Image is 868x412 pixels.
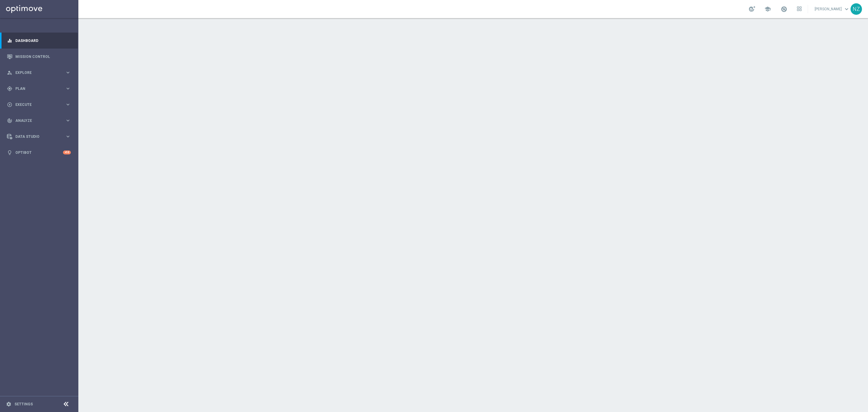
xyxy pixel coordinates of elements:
i: settings [6,401,11,407]
i: equalizer [7,38,12,43]
button: play_circle_outline Execute keyboard_arrow_right [7,102,71,107]
button: lightbulb Optibot +10 [7,150,71,155]
div: Data Studio [7,134,65,139]
a: Optibot [15,144,63,160]
a: Settings [14,402,33,406]
div: Optibot [7,144,71,160]
span: Execute [15,103,65,106]
div: Analyze [7,118,65,123]
button: Data Studio keyboard_arrow_right [7,134,71,139]
a: Mission Control [15,49,71,65]
a: [PERSON_NAME]keyboard_arrow_down [814,5,851,14]
i: keyboard_arrow_right [65,134,71,139]
div: Plan [7,86,65,91]
div: +10 [63,151,71,154]
button: person_search Explore keyboard_arrow_right [7,70,71,75]
i: track_changes [7,118,12,123]
div: Mission Control [7,49,71,65]
span: school [764,6,771,12]
span: Plan [15,87,65,90]
button: track_changes Analyze keyboard_arrow_right [7,118,71,123]
i: keyboard_arrow_right [65,102,71,107]
i: gps_fixed [7,86,12,91]
span: Explore [15,71,65,74]
i: lightbulb [7,150,12,155]
i: play_circle_outline [7,102,12,107]
button: equalizer Dashboard [7,38,71,43]
span: Analyze [15,119,65,122]
button: Mission Control [7,54,71,59]
i: keyboard_arrow_right [65,118,71,123]
i: person_search [7,70,12,75]
a: Dashboard [15,33,71,49]
div: Explore [7,70,65,75]
div: Execute [7,102,65,107]
div: Dashboard [7,33,71,49]
div: NZ [851,3,862,15]
i: keyboard_arrow_right [65,86,71,91]
span: Data Studio [15,135,65,138]
span: keyboard_arrow_down [843,6,850,12]
i: keyboard_arrow_right [65,70,71,75]
button: gps_fixed Plan keyboard_arrow_right [7,86,71,91]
